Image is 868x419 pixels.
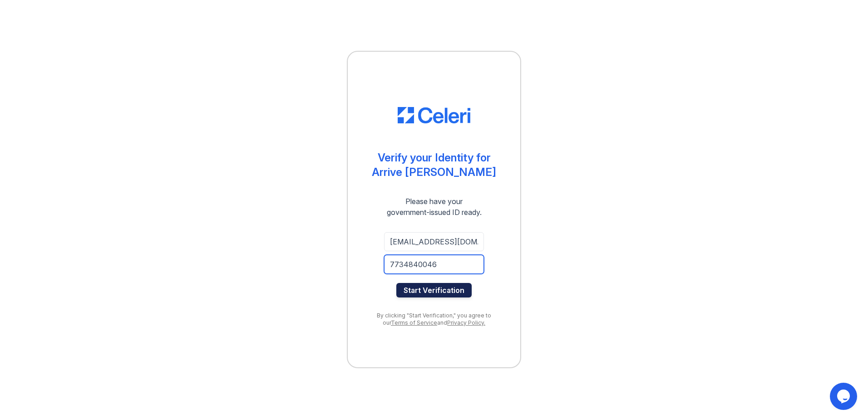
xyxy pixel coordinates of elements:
[384,255,484,274] input: Phone
[398,107,470,123] img: CE_Logo_Blue-a8612792a0a2168367f1c8372b55b34899dd931a85d93a1a3d3e32e68fde9ad4.png
[396,283,472,297] button: Start Verification
[384,232,484,251] input: Email
[391,319,437,326] a: Terms of Service
[370,196,498,218] div: Please have your government-issued ID ready.
[830,383,859,410] iframe: chat widget
[372,151,496,180] div: Verify your Identity for Arrive [PERSON_NAME]
[447,319,485,326] a: Privacy Policy.
[366,312,502,326] div: By clicking "Start Verification," you agree to our and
